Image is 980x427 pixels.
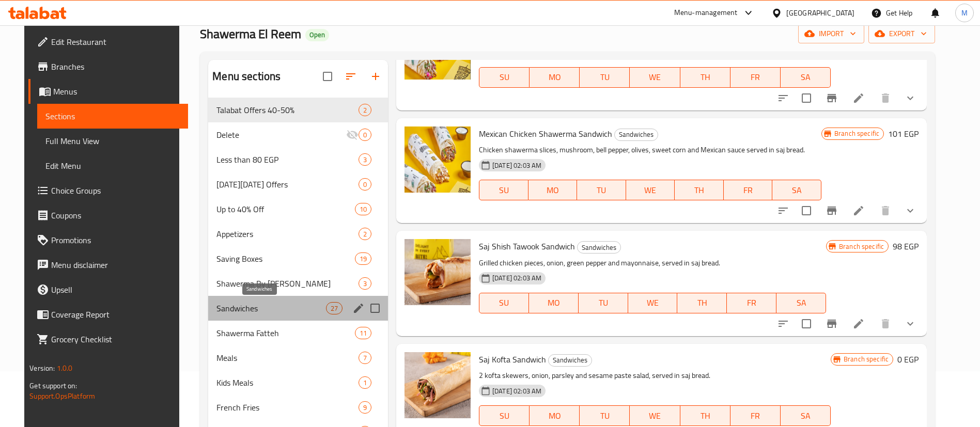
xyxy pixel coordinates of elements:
[530,405,580,426] button: MO
[216,153,359,166] span: Less than 80 EGP
[484,70,525,85] span: SU
[355,204,371,214] span: 10
[351,301,366,316] button: edit
[634,408,676,423] span: WE
[735,408,776,423] span: FR
[405,352,471,418] img: Saj Kofta Sandwich
[578,242,620,254] span: Sandwiches
[28,327,188,352] a: Grocery Checklist
[208,122,388,147] div: Delete0
[216,252,354,265] span: Saving Boxes
[873,311,898,336] button: delete
[28,54,188,79] a: Branches
[548,354,592,367] div: Sandwiches
[359,279,371,289] span: 3
[28,79,188,104] a: Menus
[626,180,675,200] button: WE
[346,129,359,141] svg: Inactive section
[897,352,919,367] h6: 0 EGP
[632,295,674,310] span: WE
[785,70,827,85] span: SA
[216,129,346,141] span: Delete
[728,183,769,198] span: FR
[580,405,630,426] button: TU
[830,129,883,138] span: Branch specific
[488,273,546,283] span: [DATE] 02:03 AM
[484,183,524,198] span: SU
[479,405,530,426] button: SU
[28,277,188,302] a: Upsell
[355,252,371,265] div: items
[479,369,831,382] p: 2 kofta skewers, onion, parsley and sesame paste salad, served in saj bread.
[479,352,546,367] span: Saj Kofta Sandwich
[216,228,359,240] span: Appetizers
[326,302,343,314] div: items
[37,129,188,153] a: Full Menu View
[479,144,821,156] p: Chicken shawerma slices, mushroom, bell pepper, olives, sweet corn and Mexican sauce served in sa...
[208,172,388,197] div: [DATE][DATE] Offers0
[577,241,621,254] div: Sandwiches
[730,405,781,426] button: FR
[533,295,574,310] span: MO
[355,328,371,338] span: 11
[771,198,796,223] button: sort-choices
[628,293,678,313] button: WE
[29,379,77,392] span: Get support on:
[45,110,180,122] span: Sections
[208,222,388,246] div: Appetizers2
[479,293,529,313] button: SU
[208,147,388,172] div: Less than 80 EGP3
[776,183,817,198] span: SA
[796,313,817,335] span: Select to update
[216,352,359,364] span: Meals
[904,92,916,104] svg: Show Choices
[781,295,822,310] span: SA
[533,183,573,198] span: MO
[45,160,180,172] span: Edit Menu
[730,67,781,88] button: FR
[208,246,388,271] div: Saving Boxes19
[208,370,388,395] div: Kids Meals1
[484,408,525,423] span: SU
[680,405,730,426] button: TH
[29,361,55,375] span: Version:
[488,386,546,396] span: [DATE] 02:03 AM
[37,153,188,178] a: Edit Menu
[685,408,726,423] span: TH
[819,198,844,223] button: Branch-specific-item
[873,198,898,223] button: delete
[56,361,72,375] span: 1.0.0
[208,271,388,296] div: Shawerma By [PERSON_NAME]3
[208,296,388,321] div: Sandwiches27edit
[614,129,658,141] div: Sandwiches
[771,86,796,110] button: sort-choices
[405,126,471,193] img: Mexican Chicken Shawerma Sandwich
[359,403,371,413] span: 9
[359,104,371,116] div: items
[305,29,329,41] div: Open
[634,70,676,85] span: WE
[359,129,371,141] div: items
[479,67,530,88] button: SU
[359,153,371,166] div: items
[488,161,546,170] span: [DATE] 02:03 AM
[216,277,359,290] span: Shawerma By [PERSON_NAME]
[359,180,371,189] span: 0
[852,204,865,217] a: Edit menu item
[873,86,898,110] button: delete
[772,180,821,200] button: SA
[898,311,923,336] button: show more
[53,85,180,98] span: Menus
[583,295,624,310] span: TU
[216,327,354,339] span: Shawerma Fatteh
[630,405,680,426] button: WE
[359,378,371,388] span: 1
[359,353,371,363] span: 7
[51,36,180,48] span: Edit Restaurant
[534,408,575,423] span: MO
[359,229,371,239] span: 2
[28,178,188,203] a: Choice Groups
